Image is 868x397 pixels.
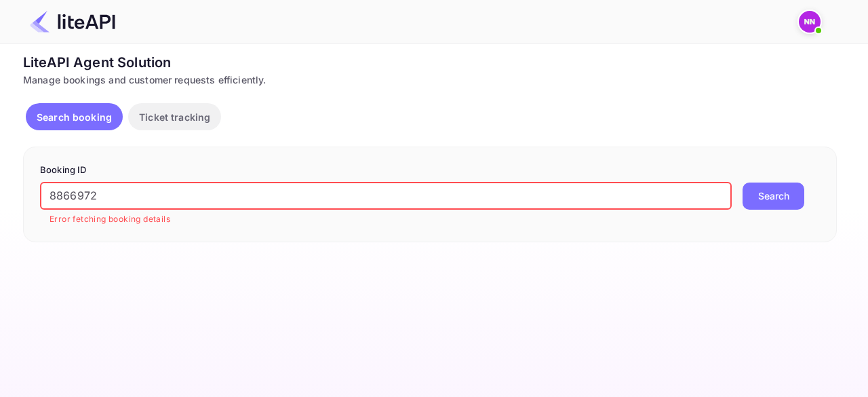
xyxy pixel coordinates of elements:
[37,110,112,124] p: Search booking
[50,212,722,226] p: Error fetching booking details
[30,11,115,33] img: LiteAPI Logo
[743,183,804,210] button: Search
[40,183,732,210] input: Enter Booking ID (e.g., 63782194)
[23,52,837,73] div: LiteAPI Agent Solution
[799,11,821,33] img: N/A N/A
[23,73,837,87] div: Manage bookings and customer requests efficiently.
[139,110,210,124] p: Ticket tracking
[40,164,820,177] p: Booking ID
